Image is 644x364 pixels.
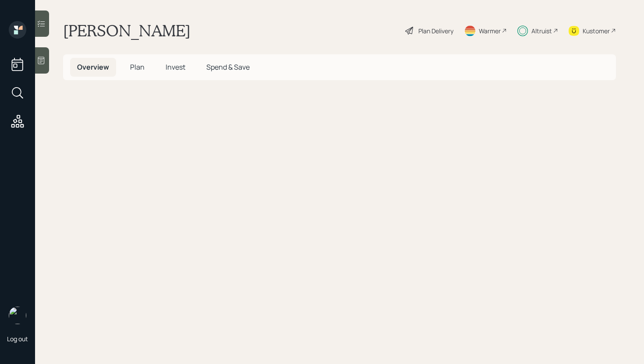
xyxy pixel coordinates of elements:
span: Invest [166,62,185,72]
span: Overview [77,62,109,72]
div: Warmer [479,26,501,35]
div: Plan Delivery [418,26,453,35]
div: Kustomer [583,26,610,35]
h1: [PERSON_NAME] [63,21,191,40]
span: Plan [130,62,145,72]
div: Log out [7,335,28,343]
div: Altruist [531,26,552,35]
img: retirable_logo.png [9,307,26,324]
span: Spend & Save [206,62,250,72]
